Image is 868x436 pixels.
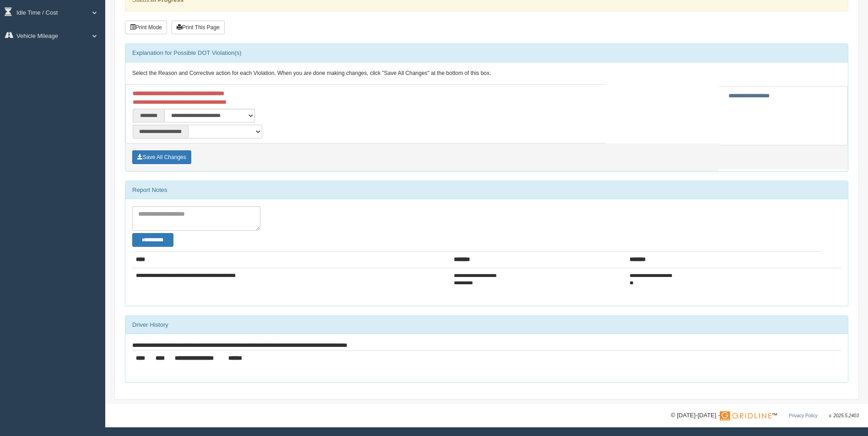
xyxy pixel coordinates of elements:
button: Save [132,150,191,164]
div: Select the Reason and Corrective action for each Violation. When you are done making changes, cli... [125,63,848,85]
button: Change Filter Options [132,233,173,247]
div: Report Notes [125,181,848,199]
button: Print This Page [172,21,225,34]
img: Gridline [720,411,771,420]
button: Print Mode [125,21,167,34]
div: © [DATE]-[DATE] - ™ [671,411,859,420]
div: Explanation for Possible DOT Violation(s) [125,44,848,62]
a: Privacy Policy [789,413,817,418]
span: v. 2025.5.2403 [829,413,859,418]
div: Driver History [125,316,848,334]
